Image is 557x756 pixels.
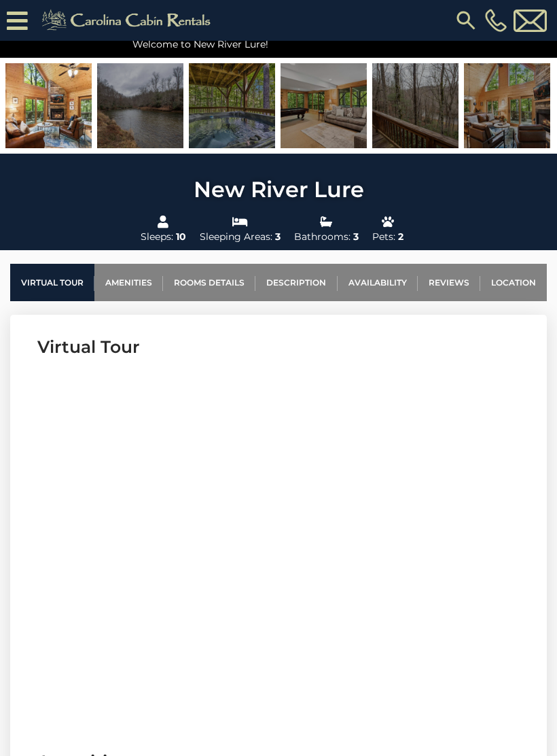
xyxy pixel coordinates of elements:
[94,264,163,301] a: Amenities
[338,264,418,301] a: Availability
[126,31,432,58] div: Welcome to New River Lure!
[5,63,92,148] img: 166962862
[189,63,275,148] img: 166962885
[482,9,510,32] a: [PHONE_NUMBER]
[97,63,183,148] img: 163276313
[35,7,222,34] img: Khaki-logo.png
[480,264,547,301] a: Location
[418,264,480,301] a: Reviews
[454,8,478,33] img: search-regular.svg
[255,264,337,301] a: Description
[10,264,94,301] a: Virtual Tour
[281,63,367,148] img: 166962878
[37,335,520,359] h3: Virtual Tour
[464,63,550,148] img: 166962861
[163,264,255,301] a: Rooms Details
[372,63,459,148] img: 163276316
